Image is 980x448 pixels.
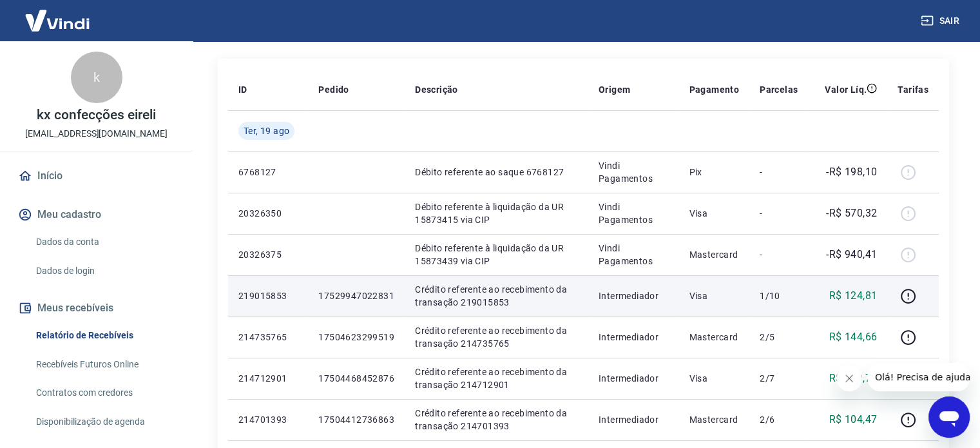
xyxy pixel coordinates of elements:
p: Tarifas [898,83,928,96]
a: Relatório de Recebíveis [31,322,177,349]
p: Descrição [415,83,458,96]
p: Vindi Pagamentos [599,200,669,226]
p: 1/10 [760,289,798,302]
p: Débito referente ao saque 6768127 [415,166,578,179]
p: 214712901 [238,372,298,385]
p: -R$ 570,32 [826,206,877,221]
p: Origem [599,83,630,96]
img: Vindi [15,1,99,40]
p: 20326350 [238,207,298,220]
iframe: Mensagem da empresa [867,363,970,391]
p: 17504623299519 [318,331,394,344]
div: k [71,52,122,103]
button: Meus recebíveis [15,294,177,322]
p: Mastercard [689,331,739,344]
p: Intermediador [599,331,669,344]
iframe: Botão para abrir a janela de mensagens [928,396,970,438]
p: R$ 109,72 [829,371,878,386]
p: Mastercard [689,248,739,261]
a: Dados de login [31,258,177,284]
p: 219015853 [238,289,298,302]
p: 214735765 [238,331,298,344]
p: Pix [689,166,739,179]
span: Ter, 19 ago [244,124,289,137]
p: Vindi Pagamentos [599,242,669,268]
p: Visa [689,207,739,220]
p: kx confecções eireli [37,108,155,122]
p: -R$ 940,41 [826,247,877,262]
p: Débito referente à liquidação da UR 15873439 via CIP [415,242,578,268]
p: 6768127 [238,166,298,179]
p: 17504412736863 [318,413,394,426]
button: Meu cadastro [15,200,177,229]
a: Início [15,162,177,190]
p: R$ 104,47 [829,412,878,427]
p: 20326375 [238,248,298,261]
p: - [760,166,798,179]
p: Crédito referente ao recebimento da transação 214701393 [415,407,578,433]
p: Intermediador [599,413,669,426]
p: - [760,248,798,261]
p: Mastercard [689,413,739,426]
button: Sair [918,9,965,33]
p: Pagamento [689,83,739,96]
p: 2/5 [760,331,798,344]
p: Crédito referente ao recebimento da transação 214735765 [415,324,578,350]
p: Visa [689,372,739,385]
p: Crédito referente ao recebimento da transação 219015853 [415,283,578,309]
p: Débito referente à liquidação da UR 15873415 via CIP [415,200,578,226]
a: Recebíveis Futuros Online [31,351,177,378]
p: 2/6 [760,413,798,426]
p: [EMAIL_ADDRESS][DOMAIN_NAME] [25,127,168,141]
p: R$ 124,81 [829,288,878,304]
p: Pedido [318,83,349,96]
a: Disponibilização de agenda [31,409,177,435]
span: Olá! Precisa de ajuda? [8,9,108,19]
p: Parcelas [760,83,798,96]
a: Dados da conta [31,229,177,255]
p: Vindi Pagamentos [599,159,669,185]
p: ID [238,83,247,96]
a: Contratos com credores [31,380,177,406]
p: 2/7 [760,372,798,385]
p: - [760,207,798,220]
p: Intermediador [599,372,669,385]
p: 17504468452876 [318,372,394,385]
p: -R$ 198,10 [826,164,877,180]
p: 17529947022831 [318,289,394,302]
p: Valor Líq. [825,83,867,96]
p: Visa [689,289,739,302]
p: 214701393 [238,413,298,426]
p: R$ 144,66 [829,329,878,345]
p: Intermediador [599,289,669,302]
iframe: Fechar mensagem [836,365,862,391]
p: Crédito referente ao recebimento da transação 214712901 [415,365,578,391]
